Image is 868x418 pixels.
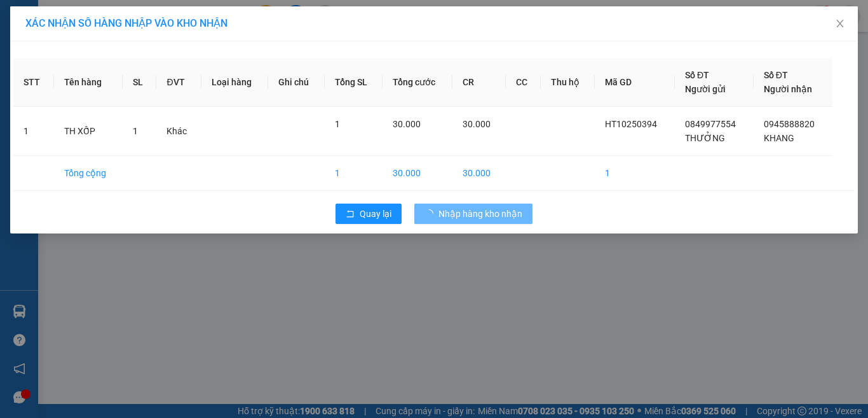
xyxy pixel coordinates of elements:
span: 1 [133,126,138,136]
span: 0849977554 [685,119,736,129]
span: Quay lại [360,207,391,221]
span: loading [424,209,438,218]
span: Địa chỉ: [97,59,203,101]
td: Khác [156,107,201,156]
span: 0945888820 [764,119,815,129]
span: Số ĐT [685,70,709,80]
th: CC [506,58,541,107]
td: 30.000 [383,156,452,191]
span: THƯỞNG [685,133,725,143]
span: close [835,18,845,29]
th: CR [452,58,506,107]
span: rollback [346,209,355,219]
span: 30.000 [463,119,491,129]
span: HT10250394 [605,119,657,129]
span: Điện thoại: [5,81,94,123]
td: 1 [595,156,675,191]
span: XÁC NHẬN SỐ HÀNG NHẬP VÀO KHO NHẬN [25,17,227,29]
th: Tổng SL [325,58,383,107]
button: rollbackQuay lại [336,204,402,224]
th: Mã GD [595,58,675,107]
span: 30.000 [393,119,421,129]
th: ĐVT [156,58,201,107]
td: 1 [13,107,54,156]
span: Địa chỉ: [5,52,95,80]
span: Số ĐT [764,70,788,80]
button: Nhập hàng kho nhận [414,204,532,224]
span: Nhập hàng kho nhận [438,207,522,221]
span: VP Rạch Giá [5,36,71,50]
th: Loại hàng [201,58,268,107]
th: Tên hàng [54,58,123,107]
span: Người nhận [764,84,812,94]
strong: NHÀ XE [PERSON_NAME] [20,6,196,24]
span: 1 [335,119,340,129]
th: Thu hộ [541,58,595,107]
td: 30.000 [452,156,506,191]
button: Close [822,6,858,42]
th: Ghi chú [268,58,324,107]
th: SL [123,58,156,107]
strong: [STREET_ADDRESS] Châu [97,73,203,101]
span: VP [GEOGRAPHIC_DATA] [97,29,211,57]
strong: 260A, [PERSON_NAME] [5,52,95,80]
th: Tổng cước [383,58,452,107]
th: STT [13,58,54,107]
span: Người gửi [685,84,726,94]
span: KHANG [764,133,794,143]
td: 1 [325,156,383,191]
td: TH XỐP [54,107,123,156]
td: Tổng cộng [54,156,123,191]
